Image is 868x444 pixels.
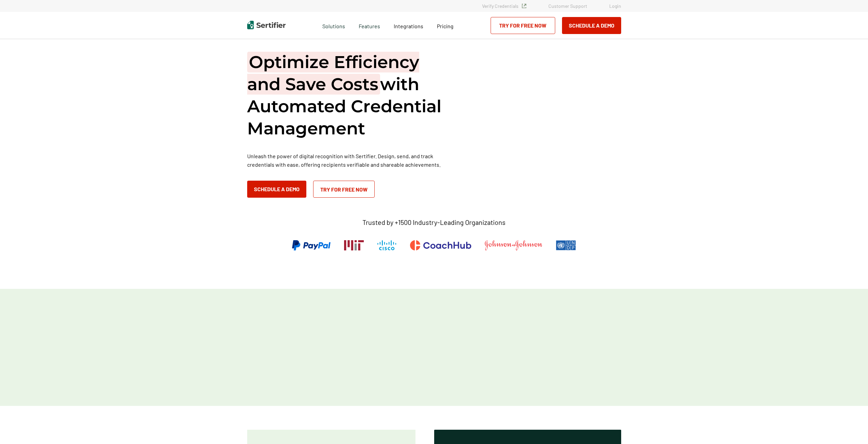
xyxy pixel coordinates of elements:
[437,21,454,30] a: Pricing
[247,21,286,29] img: Sertifier | Digital Credentialing Platform
[322,21,345,30] span: Solutions
[394,21,423,30] a: Integrations
[247,51,451,139] h1: with Automated Credential Management
[292,240,330,250] img: PayPal
[556,240,576,250] img: UNDP
[247,152,451,169] p: Unleash the power of digital recognition with Sertifier. Design, send, and track credentials with...
[313,181,375,198] a: Try for Free Now
[482,3,526,9] a: Verify Credentials
[359,21,380,30] span: Features
[247,52,419,95] span: Optimize Efficiency and Save Costs
[344,240,364,250] img: Massachusetts Institute of Technology
[362,218,506,227] p: Trusted by +1500 Industry-Leading Organizations
[491,17,555,34] a: Try for Free Now
[609,3,621,9] a: Login
[437,23,454,29] span: Pricing
[548,3,587,9] a: Customer Support
[377,240,396,250] img: Cisco
[522,4,526,8] img: Verified
[410,240,471,250] img: CoachHub
[485,240,542,250] img: Johnson & Johnson
[394,23,423,29] span: Integrations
